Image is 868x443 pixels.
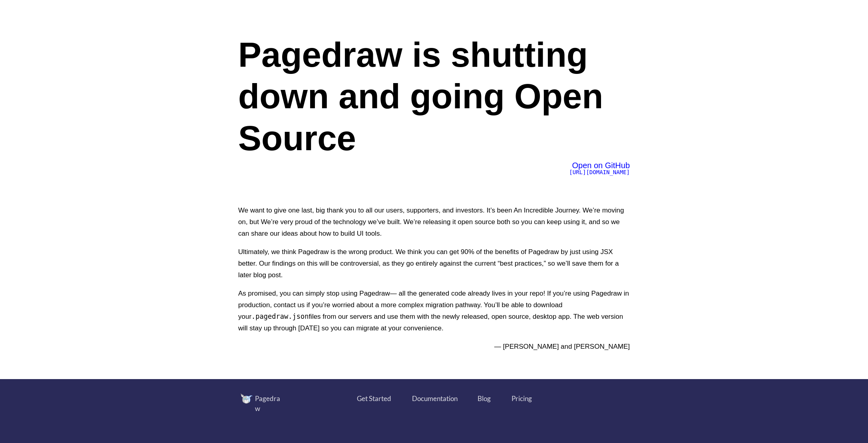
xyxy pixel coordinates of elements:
span: [URL][DOMAIN_NAME] [569,169,630,175]
a: Open on GitHub[URL][DOMAIN_NAME] [569,163,630,175]
a: Get Started [357,393,391,404]
p: As promised, you can simply stop using Pagedraw— all the generated code already lives in your rep... [238,288,630,334]
code: .pagedraw.json [251,312,309,320]
p: We want to give one last, big thank you to all our users, supporters, and investors. It’s been An... [238,205,630,239]
p: — [PERSON_NAME] and [PERSON_NAME] [238,341,630,352]
div: Pagedraw [255,393,285,414]
img: image.png [241,393,253,403]
span: Open on GitHub [572,161,630,170]
p: Ultimately, we think Pagedraw is the wrong product. We think you can get 90% of the benefits of P... [238,246,630,281]
a: Documentation [412,393,458,404]
a: Pricing [512,393,532,404]
a: Pagedraw [241,393,297,414]
a: Blog [478,393,491,404]
h1: Pagedraw is shutting down and going Open Source [238,34,630,159]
